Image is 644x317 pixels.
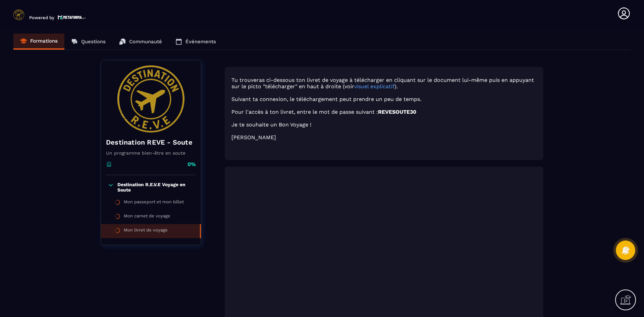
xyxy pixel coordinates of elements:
a: visuel explicatif [354,83,394,90]
p: Tu trouveras ci-dessous ton livret de voyage à télécharger en cliquant sur le document lui-même p... [231,77,537,90]
span: Je te souhaite un Bon Voyage ! [231,121,311,128]
img: logo [58,14,86,20]
p: Powered by [29,15,54,20]
div: Mon passeport et mon billet [124,199,184,207]
img: banner [106,65,196,133]
p: Un programme bien-être en soute [106,150,196,156]
span: [PERSON_NAME] [231,134,276,141]
p: Suivant ta connexion, le téléchargement peut prendre un peu de temps. [231,96,537,102]
div: Mon carnet de voyage [124,213,170,221]
div: Mon livret de voyage [124,227,168,235]
p: Destination R.E.V.E Voyage en Soute [117,182,194,193]
h4: Destination REVE - Soute [106,138,196,147]
strong: REVESOUTE30 [378,109,416,115]
p: 0% [187,161,196,168]
img: logo-branding [13,9,24,20]
p: Pour l'accès à ton livret, entre le mot de passe suivant : [231,109,537,115]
